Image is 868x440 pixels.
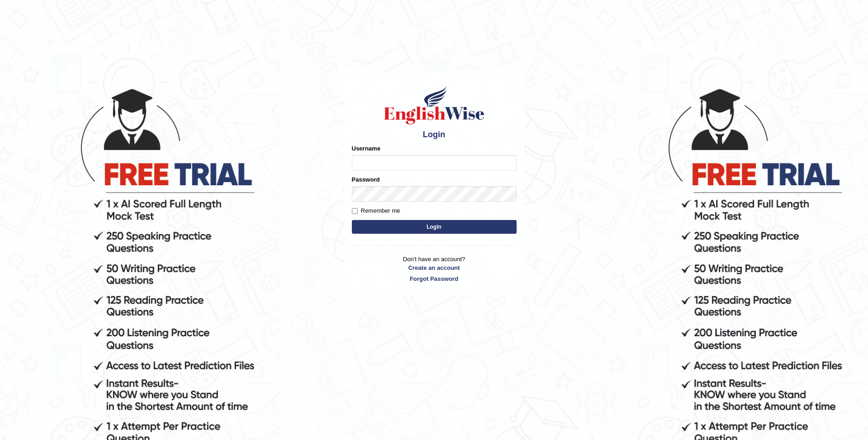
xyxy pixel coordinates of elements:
[352,255,517,283] p: Don't have an account?
[352,208,358,214] input: Remember me
[352,263,517,272] a: Create an account
[382,85,486,126] img: Logo of English Wise sign in for intelligent practice with AI
[352,175,380,184] label: Password
[352,206,400,215] label: Remember me
[352,220,517,234] button: Login
[352,130,517,140] h4: Login
[352,144,381,153] label: Username
[352,274,517,283] a: Forgot Password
